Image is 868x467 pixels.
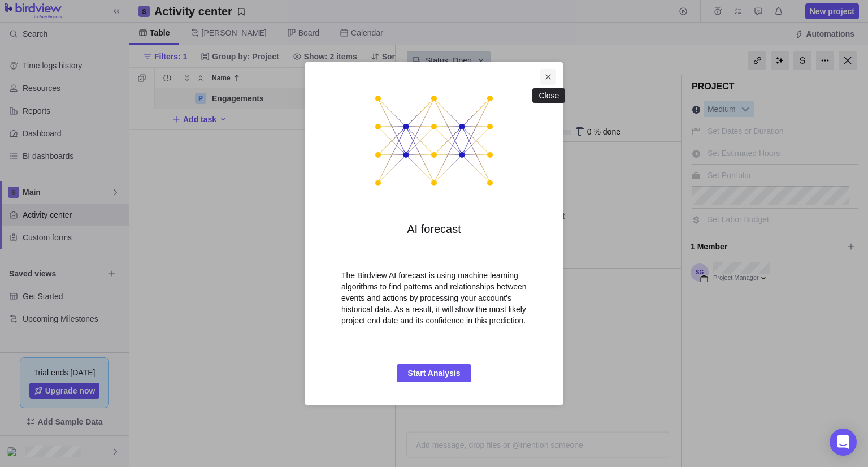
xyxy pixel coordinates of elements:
span: Start Analysis [408,366,461,380]
div: The Birdview AI forecast is using machine learning algorithms to find patterns and relationships ... [341,270,527,326]
div: Open Intercom Messenger [830,429,857,456]
span: Close [540,69,556,85]
div: Close [539,91,559,100]
span: Start Analysis [397,364,472,382]
div: AI forecast [407,222,461,237]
